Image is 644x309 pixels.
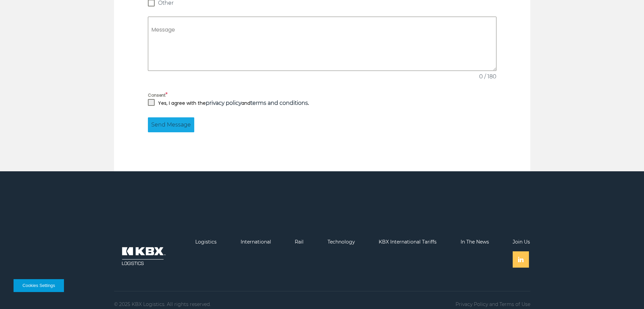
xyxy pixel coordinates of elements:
a: Logistics [195,239,217,245]
img: Linkedin [518,257,524,262]
span: 0 / 180 [469,73,496,81]
a: In The News [461,239,489,245]
p: Yes, I agree with the and [158,99,309,107]
a: Privacy Policy [456,301,488,307]
p: © 2025 KBX Logistics. All rights reserved. [114,302,211,307]
a: terms and conditions [250,100,308,106]
label: Consent [148,91,496,99]
button: Send Message [148,117,194,132]
button: Cookies Settings [14,279,64,292]
strong: . [250,100,309,107]
a: privacy policy [206,100,241,106]
a: Technology [328,239,355,245]
img: kbx logo [114,239,172,273]
a: International [241,239,271,245]
span: and [489,301,498,307]
a: Terms of Use [499,301,530,307]
span: Send Message [151,121,191,129]
a: Join Us [513,239,530,245]
a: Rail [295,239,304,245]
a: KBX International Tariffs [379,239,437,245]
